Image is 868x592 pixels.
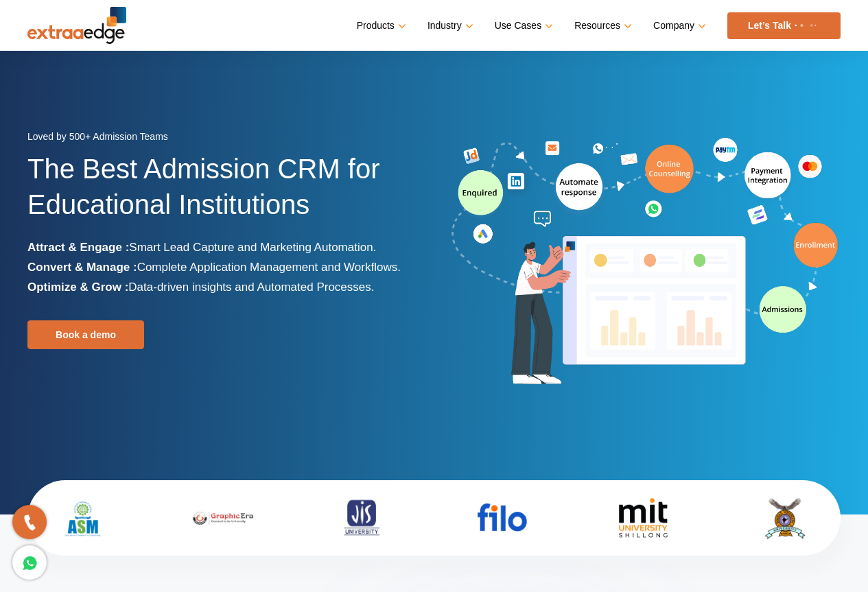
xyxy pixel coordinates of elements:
[574,16,629,36] a: Resources
[27,320,144,349] a: Book a demo
[495,16,550,36] a: Use Cases
[427,16,471,36] a: Industry
[653,16,703,36] a: Company
[27,281,128,294] b: Optimize & Grow :
[137,261,401,274] span: Complete Application Management and Workflows.
[129,241,376,254] span: Smart Lead Capture and Marketing Automation.
[27,151,424,237] h1: The Best Admission CRM for Educational Institutions
[357,16,403,36] a: Products
[27,127,424,151] div: Loved by 500+ Admission Teams
[27,241,129,254] b: Attract & Engage :
[128,281,374,294] span: Data-driven insights and Automated Processes.
[27,261,137,274] b: Convert & Manage :
[727,12,841,39] a: Let’s Talk
[449,134,841,390] img: admission-software-home-page-header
